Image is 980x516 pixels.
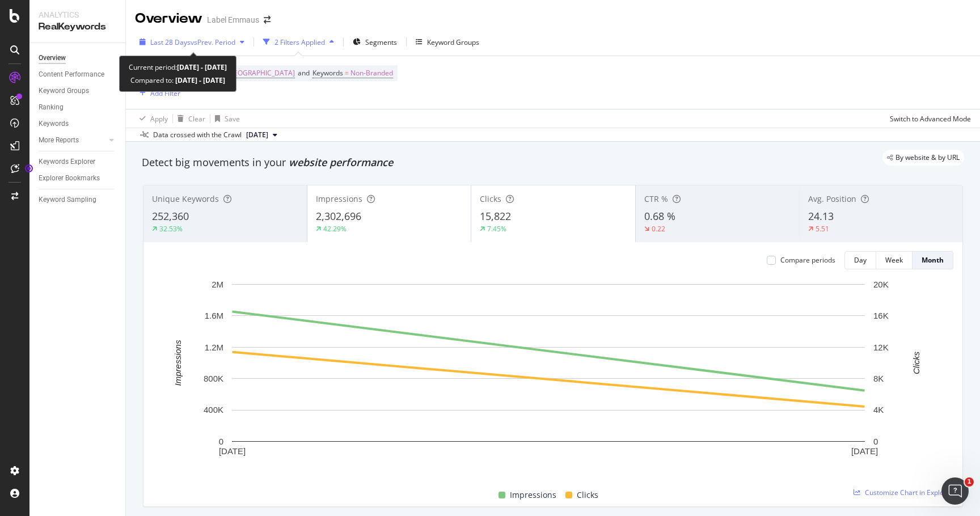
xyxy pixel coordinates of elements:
[135,9,202,28] div: Overview
[780,255,835,265] div: Compare periods
[204,405,223,415] text: 400K
[191,37,235,47] span: vs Prev. Period
[210,109,240,128] button: Save
[39,172,100,184] div: Explorer Bookmarks
[177,62,227,72] b: [DATE] - [DATE]
[135,86,180,100] button: Add Filter
[480,193,501,204] span: Clicks
[873,342,889,352] text: 12K
[188,114,205,124] div: Clear
[173,340,183,386] text: Impressions
[159,224,183,234] div: 32.53%
[246,130,268,140] span: 2025 Aug. 3rd
[39,194,96,206] div: Keyword Sampling
[219,437,223,446] text: 0
[411,33,484,51] button: Keyword Groups
[922,255,944,265] div: Month
[323,224,347,234] div: 42.29%
[890,114,971,124] div: Switch to Advanced Mode
[264,16,271,24] div: arrow-right-arrow-left
[913,251,953,269] button: Month
[207,14,259,26] div: Label Emmaus
[39,172,117,184] a: Explorer Bookmarks
[854,488,953,497] a: Customize Chart in Explorer
[39,156,95,168] div: Keywords Explorer
[150,114,168,124] div: Apply
[212,280,223,289] text: 2M
[808,193,856,204] span: Avg. Position
[487,224,506,234] div: 7.45%
[152,193,219,204] span: Unique Keywords
[205,311,223,320] text: 1.6M
[39,69,117,81] a: Content Performance
[911,351,921,374] text: Clicks
[135,33,249,51] button: Last 28 DaysvsPrev. Period
[39,85,117,97] a: Keyword Groups
[348,33,402,51] button: Segments
[577,488,598,502] span: Clicks
[242,128,282,142] button: [DATE]
[39,118,69,130] div: Keywords
[226,65,295,81] span: [GEOGRAPHIC_DATA]
[173,109,205,128] button: Clear
[153,130,242,140] div: Data crossed with the Crawl
[219,446,246,456] text: [DATE]
[965,477,974,487] span: 1
[204,374,223,383] text: 800K
[873,311,889,320] text: 16K
[39,9,116,20] div: Analytics
[298,68,310,78] span: and
[882,150,964,166] div: legacy label
[365,37,397,47] span: Segments
[895,154,960,161] span: By website & by URL
[873,405,884,415] text: 4K
[39,134,79,146] div: More Reports
[39,194,117,206] a: Keyword Sampling
[873,437,878,446] text: 0
[873,374,884,383] text: 8K
[644,209,675,223] span: 0.68 %
[816,224,829,234] div: 5.51
[510,488,556,502] span: Impressions
[129,61,227,74] div: Current period:
[316,209,361,223] span: 2,302,696
[885,109,971,128] button: Switch to Advanced Mode
[150,37,191,47] span: Last 28 Days
[152,209,189,223] span: 252,360
[39,52,66,64] div: Overview
[130,74,225,87] div: Compared to:
[652,224,665,234] div: 0.22
[39,52,117,64] a: Overview
[808,209,834,223] span: 24.13
[205,342,223,352] text: 1.2M
[135,109,168,128] button: Apply
[174,75,225,85] b: [DATE] - [DATE]
[873,280,889,289] text: 20K
[39,85,89,97] div: Keyword Groups
[39,101,117,113] a: Ranking
[274,37,325,47] div: 2 Filters Applied
[350,65,393,81] span: Non-Branded
[480,209,511,223] span: 15,822
[844,251,876,269] button: Day
[316,193,362,204] span: Impressions
[876,251,913,269] button: Week
[259,33,339,51] button: 2 Filters Applied
[39,118,117,130] a: Keywords
[427,37,479,47] div: Keyword Groups
[24,163,34,174] div: Tooltip anchor
[39,134,106,146] a: More Reports
[941,477,969,505] iframe: Intercom live chat
[851,446,878,456] text: [DATE]
[39,156,117,168] a: Keywords Explorer
[39,101,64,113] div: Ranking
[885,255,903,265] div: Week
[150,88,180,98] div: Add Filter
[225,114,240,124] div: Save
[865,488,953,497] span: Customize Chart in Explorer
[312,68,343,78] span: Keywords
[39,69,104,81] div: Content Performance
[854,255,867,265] div: Day
[153,278,944,475] svg: A chart.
